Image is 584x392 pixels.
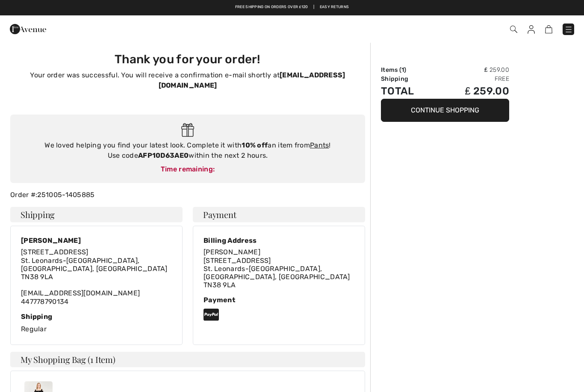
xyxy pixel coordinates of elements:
div: We loved helping you find your latest look. Complete it with an item from ! Use code within the n... [19,140,357,161]
strong: 10% off [242,141,268,149]
td: ₤ 259.00 [436,83,509,99]
div: [PERSON_NAME] [21,236,172,245]
td: Shipping [381,74,436,83]
div: [EMAIL_ADDRESS][DOMAIN_NAME] [21,248,172,305]
h3: Thank you for your order! [15,52,360,67]
img: Menu [564,25,573,34]
div: Regular [21,312,172,334]
span: 1 [401,66,404,74]
span: | [313,4,314,10]
a: 251005-1405885 [37,191,94,199]
td: Items ( ) [381,65,436,74]
span: [PERSON_NAME] [204,248,260,256]
h4: My Shopping Bag (1 Item) [10,352,365,367]
img: My Info [528,25,535,34]
div: Order #: [5,190,370,200]
h4: Payment [193,207,365,222]
a: 447778790134 [21,298,69,306]
a: Free shipping on orders over ₤120 [235,4,308,10]
a: 1ère Avenue [10,24,46,32]
h4: Shipping [10,207,183,222]
div: Payment [204,296,354,304]
a: Pants [310,141,329,149]
div: Time remaining: [19,164,357,174]
strong: [EMAIL_ADDRESS][DOMAIN_NAME] [159,71,345,89]
a: Easy Returns [320,4,349,10]
td: Total [381,83,436,99]
img: Gift.svg [181,123,195,137]
td: Free [436,74,509,83]
td: ₤ 259.00 [436,65,509,74]
span: [STREET_ADDRESS] St. Leonards-[GEOGRAPHIC_DATA], [GEOGRAPHIC_DATA], [GEOGRAPHIC_DATA] TN38 9LA [204,256,350,289]
div: Shipping [21,312,172,321]
p: Your order was successful. You will receive a confirmation e-mail shortly at [15,70,360,91]
strong: AFP10D63AE0 [138,151,189,159]
img: 1ère Avenue [10,21,46,38]
span: [STREET_ADDRESS] St. Leonards-[GEOGRAPHIC_DATA], [GEOGRAPHIC_DATA], [GEOGRAPHIC_DATA] TN38 9LA [21,248,168,281]
div: Billing Address [204,236,354,245]
img: Search [510,26,517,33]
img: Shopping Bag [545,25,552,33]
button: Continue Shopping [381,99,509,122]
